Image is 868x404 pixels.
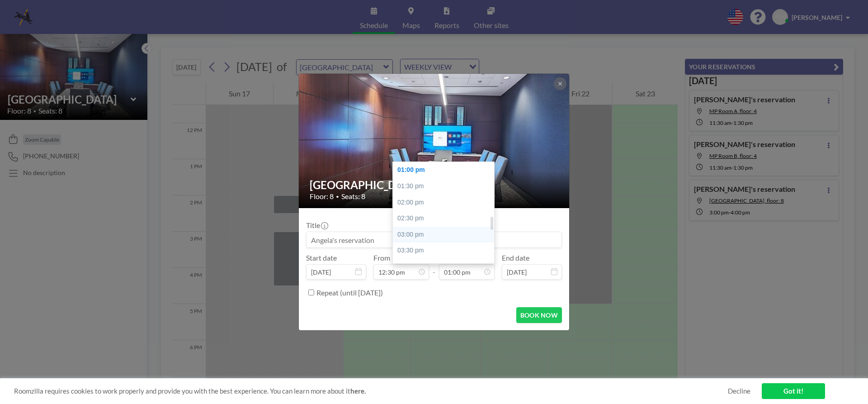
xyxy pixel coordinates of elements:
[728,387,750,395] a: Decline
[502,253,529,262] label: End date
[306,221,327,230] label: Title
[299,39,570,243] img: 537.jpg
[316,288,383,297] label: Repeat (until [DATE])
[310,178,559,192] h2: [GEOGRAPHIC_DATA]
[14,387,728,395] span: Roomzilla requires cookies to work properly and provide you with the best experience. You can lea...
[393,195,499,211] div: 02:00 pm
[373,253,390,262] label: From
[310,192,334,201] span: Floor: 8
[393,210,499,227] div: 02:30 pm
[307,232,561,247] input: Angela's reservation
[306,253,337,262] label: Start date
[393,242,499,259] div: 03:30 pm
[393,162,499,178] div: 01:00 pm
[393,178,499,195] div: 01:30 pm
[350,387,366,395] a: here.
[393,259,499,275] div: 04:00 pm
[341,192,365,201] span: Seats: 8
[393,227,499,243] div: 03:00 pm
[336,193,339,200] span: •
[516,307,562,323] button: BOOK NOW
[433,257,435,276] span: -
[762,383,825,399] a: Got it!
